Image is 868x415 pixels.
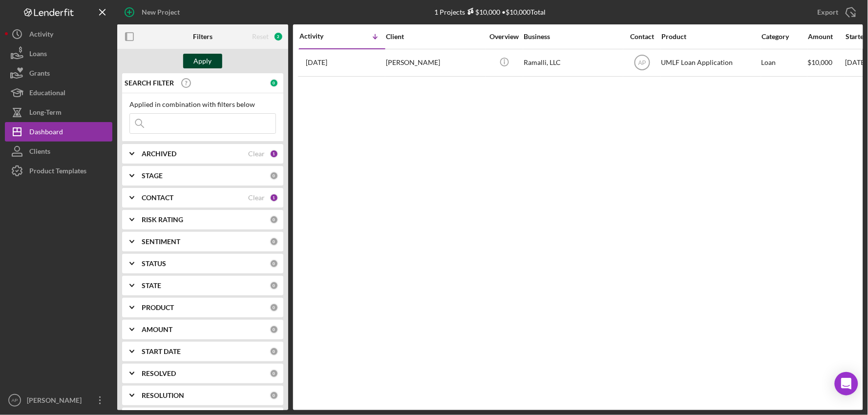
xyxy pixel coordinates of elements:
[762,50,807,76] div: Loan
[248,194,265,202] div: Clear
[29,103,62,124] div: Long-Term
[142,282,161,290] b: STATE
[274,32,283,41] div: 2
[29,24,53,46] div: Activity
[835,372,858,395] div: Open Intercom Messenger
[117,2,190,22] button: New Project
[125,79,174,87] b: SEARCH FILTER
[435,8,546,16] div: 1 Projects • $10,000 Total
[270,303,278,312] div: 0
[29,63,50,85] div: Grants
[270,149,278,158] div: 1
[270,347,278,356] div: 0
[142,260,166,268] b: STATUS
[5,24,112,44] button: Activity
[270,259,278,268] div: 0
[486,33,523,41] div: Overview
[386,50,484,76] div: [PERSON_NAME]
[5,391,112,410] button: AP[PERSON_NAME]
[248,150,265,158] div: Clear
[129,101,276,108] div: Applied in combination with filters below
[183,54,222,68] button: Apply
[270,237,278,246] div: 0
[270,79,278,87] div: 0
[270,369,278,378] div: 0
[762,33,807,41] div: Category
[624,33,660,41] div: Contact
[142,392,184,399] b: RESOLUTION
[142,304,174,311] b: PRODUCT
[29,142,50,164] div: Clients
[5,161,112,181] button: Product Templates
[5,83,112,103] button: Educational
[252,33,269,41] div: Reset
[306,59,327,66] time: 2025-05-08 05:27
[194,54,212,68] div: Apply
[12,398,18,403] text: AP
[270,391,278,400] div: 0
[142,2,180,22] div: New Project
[193,33,212,41] b: Filters
[270,325,278,334] div: 0
[808,2,863,22] button: Export
[524,50,621,76] div: Ramalli, LLC
[29,122,63,144] div: Dashboard
[142,238,180,246] b: SENTIMENT
[29,161,86,183] div: Product Templates
[5,44,112,63] button: Loans
[661,50,759,76] div: UMLF Loan Application
[818,2,839,22] div: Export
[661,33,759,41] div: Product
[29,44,47,66] div: Loans
[142,194,173,202] b: CONTACT
[466,8,501,16] div: $10,000
[270,171,278,180] div: 0
[142,370,176,377] b: RESOLVED
[5,63,112,83] button: Grants
[142,150,176,158] b: ARCHIVED
[142,216,183,224] b: RISK RATING
[5,103,112,122] button: Long-Term
[270,193,278,202] div: 1
[524,33,621,41] div: Business
[638,60,646,66] text: AP
[29,83,65,105] div: Educational
[24,391,88,413] div: [PERSON_NAME]
[142,172,163,180] b: STAGE
[142,348,181,355] b: START DATE
[270,215,278,224] div: 0
[386,33,484,41] div: Client
[142,326,172,333] b: AMOUNT
[270,281,278,290] div: 0
[5,142,112,161] button: Clients
[299,32,342,40] div: Activity
[808,33,845,41] div: Amount
[5,122,112,142] button: Dashboard
[808,58,833,66] span: $10,000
